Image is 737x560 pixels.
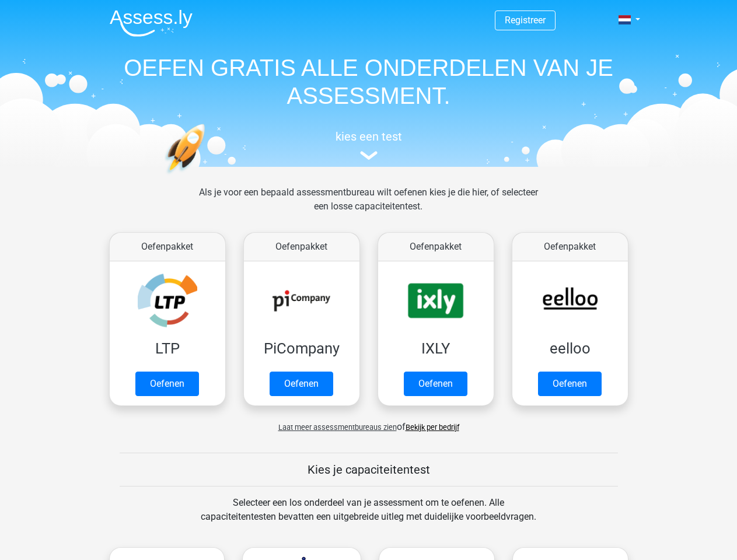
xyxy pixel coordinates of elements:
[505,15,546,26] a: Registreer
[100,54,637,110] h1: OEFEN GRATIS ALLE ONDERDELEN VAN JE ASSESSMENT.
[538,372,602,396] a: Oefenen
[360,151,378,160] img: assessment
[406,423,459,432] a: Bekijk per bedrijf
[110,9,193,37] img: Assessly
[100,129,637,160] a: kies een test
[404,372,467,396] a: Oefenen
[190,496,547,538] div: Selecteer een los onderdeel van je assessment om te oefenen. Alle capaciteitentesten bevatten een...
[100,129,637,143] h5: kies een test
[190,185,547,228] div: Als je voor een bepaald assessmentbureau wilt oefenen kies je die hier, of selecteer een losse ca...
[120,463,618,477] h5: Kies je capaciteitentest
[270,372,333,396] a: Oefenen
[165,124,250,229] img: oefenen
[100,411,637,434] div: of
[135,372,199,396] a: Oefenen
[278,423,397,432] span: Laat meer assessmentbureaus zien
